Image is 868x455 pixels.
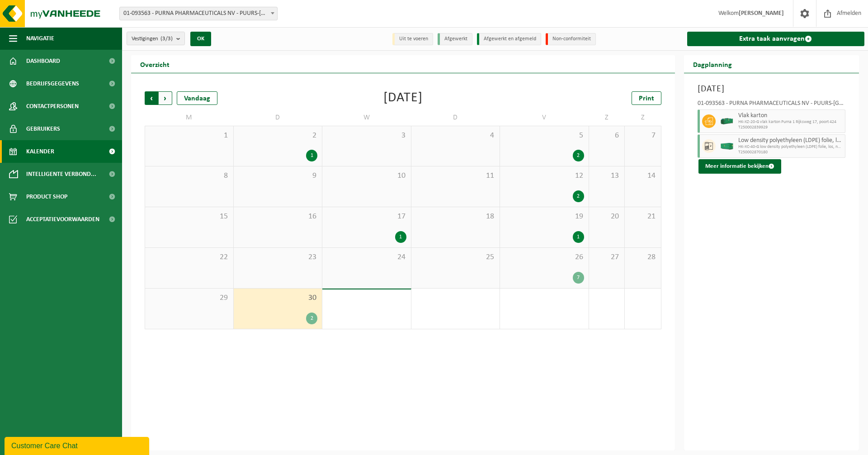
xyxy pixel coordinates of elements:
[145,109,234,126] td: M
[594,212,620,222] span: 20
[589,109,625,126] td: Z
[132,32,173,46] span: Vestigingen
[395,231,406,243] div: 1
[145,91,158,105] span: Vorige
[383,91,423,105] div: [DATE]
[739,10,784,17] strong: [PERSON_NAME]
[150,293,229,303] span: 29
[698,100,846,109] div: 01-093563 - PURNA PHARMACEUTICALS NV - PUURS-[GEOGRAPHIC_DATA]
[26,50,60,72] span: Dashboard
[177,91,217,105] div: Vandaag
[306,150,317,161] div: 1
[327,252,406,262] span: 24
[322,109,411,126] td: W
[190,32,211,46] button: OK
[573,272,584,284] div: 7
[150,171,229,181] span: 8
[392,33,433,45] li: Uit te voeren
[238,252,318,262] span: 23
[234,109,323,126] td: D
[327,212,406,222] span: 17
[505,212,584,222] span: 19
[629,212,656,222] span: 21
[26,118,60,140] span: Gebruikers
[150,131,229,141] span: 1
[238,131,318,141] span: 2
[159,91,172,105] span: Volgende
[629,131,656,141] span: 7
[500,109,589,126] td: V
[327,171,406,181] span: 10
[632,91,661,105] a: Print
[119,7,278,20] span: 01-093563 - PURNA PHARMACEUTICALS NV - PUURS-SINT-AMANDS
[573,231,584,243] div: 1
[698,82,846,96] h3: [DATE]
[26,163,96,185] span: Intelligente verbond...
[327,131,406,141] span: 3
[120,7,277,20] span: 01-093563 - PURNA PHARMACEUTICALS NV - PUURS-SINT-AMANDS
[594,131,620,141] span: 6
[629,252,656,262] span: 28
[546,33,596,45] li: Non-conformiteit
[238,293,318,303] span: 30
[684,55,741,73] h2: Dagplanning
[416,171,495,181] span: 11
[477,33,541,45] li: Afgewerkt en afgemeld
[150,212,229,222] span: 15
[738,150,843,155] span: T250002870180
[720,143,734,150] img: HK-XC-40-GN-00
[416,212,495,222] span: 18
[594,171,620,181] span: 13
[416,131,495,141] span: 4
[573,150,584,161] div: 2
[26,185,67,208] span: Product Shop
[411,109,500,126] td: D
[738,137,843,144] span: Low density polyethyleen (LDPE) folie, los, naturel
[738,144,843,150] span: HK-XC-40-G low density polyethyleen (LDPE) folie, los, natur
[438,33,472,45] li: Afgewerkt
[5,435,151,455] iframe: chat widget
[738,125,843,130] span: T250002839929
[625,109,661,126] td: Z
[150,252,229,262] span: 22
[738,119,843,125] span: HK-XZ-20-G vlak karton Purna 1 Rijksweg 17, poort 424
[160,36,173,42] count: (3/3)
[738,112,843,119] span: Vlak karton
[629,171,656,181] span: 14
[720,114,734,128] img: HK-XZ-20-GN-00
[26,95,79,118] span: Contactpersonen
[26,140,54,163] span: Kalender
[505,171,584,181] span: 12
[26,208,99,231] span: Acceptatievoorwaarden
[131,55,179,73] h2: Overzicht
[698,159,781,174] button: Meer informatie bekijken
[306,313,317,324] div: 2
[416,252,495,262] span: 25
[505,131,584,141] span: 5
[26,72,79,95] span: Bedrijfsgegevens
[639,95,654,102] span: Print
[238,171,318,181] span: 9
[573,190,584,202] div: 2
[238,212,318,222] span: 16
[127,32,185,45] button: Vestigingen(3/3)
[594,252,620,262] span: 27
[26,27,54,50] span: Navigatie
[505,252,584,262] span: 26
[687,32,865,46] a: Extra taak aanvragen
